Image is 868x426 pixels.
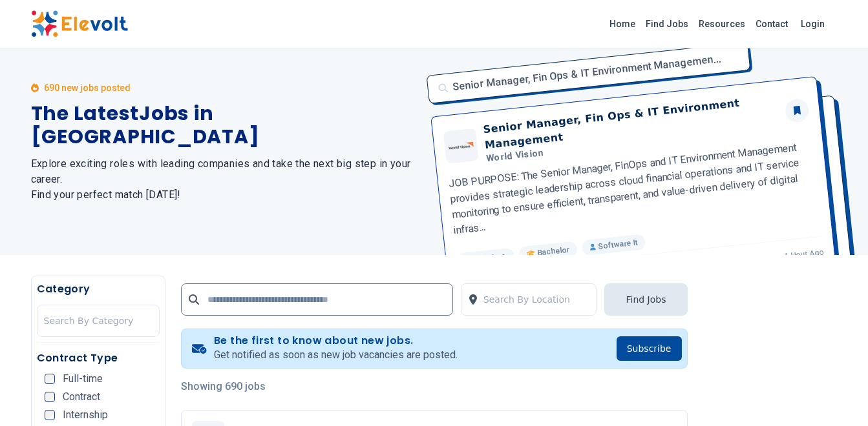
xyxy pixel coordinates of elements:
[750,14,793,34] a: Contact
[45,374,55,384] input: Full-time
[617,336,682,361] button: Subscribe
[640,14,693,34] a: Find Jobs
[45,392,55,402] input: Contract
[803,364,868,426] iframe: Chat Widget
[604,283,687,316] button: Find Jobs
[793,11,832,37] a: Login
[44,81,131,94] p: 690 new jobs posted
[214,334,458,347] h4: Be the first to know about new jobs.
[63,374,103,384] span: Full-time
[31,156,419,203] h2: Explore exciting roles with leading companies and take the next big step in your career. Find you...
[31,102,419,148] h1: The Latest Jobs in [GEOGRAPHIC_DATA]
[31,10,128,37] img: Elevolt
[37,281,160,297] h5: Category
[37,350,160,366] h5: Contract Type
[604,14,640,34] a: Home
[214,347,458,363] p: Get notified as soon as new job vacancies are posted.
[45,410,55,420] input: Internship
[63,410,108,420] span: Internship
[181,379,688,394] p: Showing 690 jobs
[63,392,100,402] span: Contract
[693,14,750,34] a: Resources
